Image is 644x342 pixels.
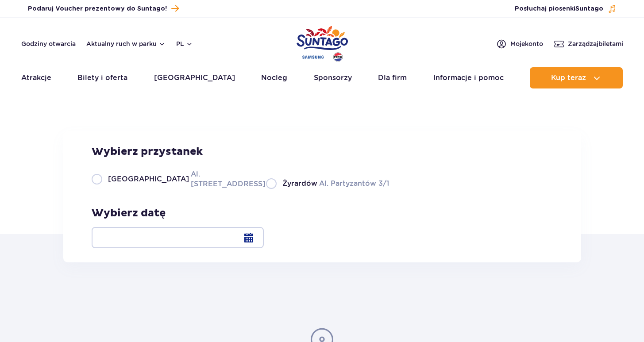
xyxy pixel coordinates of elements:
[510,39,543,48] span: Moje konto
[496,38,543,49] a: Mojekonto
[154,67,235,88] a: [GEOGRAPHIC_DATA]
[433,67,504,88] a: Informacje i pomoc
[108,174,189,184] span: [GEOGRAPHIC_DATA]
[568,39,623,48] span: Zarządzaj biletami
[515,4,603,13] span: Posłuchaj piosenki
[575,6,603,12] span: Suntago
[21,39,76,48] a: Godziny otwarcia
[266,178,389,189] label: Al. Partyzantów 3/1
[92,207,264,220] h3: Wybierz datę
[92,145,389,158] h3: Wybierz przystanek
[297,22,348,63] a: Park of Poland
[378,67,407,88] a: Dla firm
[92,169,255,189] label: Al. [STREET_ADDRESS]
[261,67,287,88] a: Nocleg
[77,67,127,88] a: Bilety i oferta
[314,67,352,88] a: Sponsorzy
[551,74,586,82] span: Kup teraz
[282,179,317,188] span: Żyrardów
[176,39,193,48] button: pl
[28,3,179,15] a: Podaruj Voucher prezentowy do Suntago!
[515,4,617,13] button: Posłuchaj piosenkiSuntago
[86,40,166,47] button: Aktualny ruch w parku
[530,67,623,88] button: Kup teraz
[28,4,167,13] span: Podaruj Voucher prezentowy do Suntago!
[21,67,51,88] a: Atrakcje
[554,38,623,49] a: Zarządzajbiletami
